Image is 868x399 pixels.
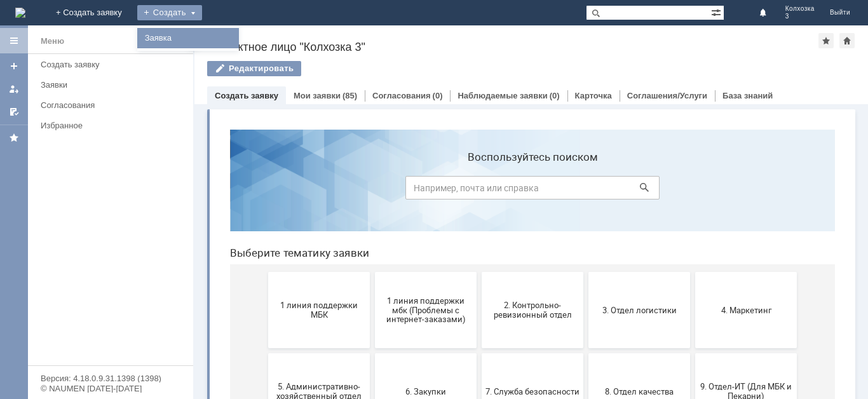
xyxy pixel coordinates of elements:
div: (0) [433,91,443,100]
div: Заявки [41,80,186,90]
a: Перейти на домашнюю страницу [15,8,25,18]
button: Отдел-ИТ (Битрикс24 и CRM) [155,315,257,391]
button: Франчайзинг [475,315,577,391]
span: 5. Административно-хозяйственный отдел [52,262,146,281]
span: 6. Закупки [159,267,253,276]
input: Например, почта или справка [186,57,440,80]
button: Финансовый отдел [369,315,470,391]
a: Создать заявку [215,91,278,100]
a: Создать заявку [36,55,191,74]
div: Контактное лицо "Колхозка 3" [207,41,818,53]
button: Отдел-ИТ (Офис) [262,315,363,391]
span: 8. Отдел качества [372,267,466,276]
a: Соглашения/Услуги [627,91,707,100]
button: 4. Маркетинг [475,152,577,229]
img: logo [15,8,25,18]
a: База знаний [722,91,773,100]
span: 2. Контрольно-ревизионный отдел [266,181,360,200]
span: Расширенный поиск [711,6,724,18]
a: Согласования [36,95,191,115]
span: 1 линия поддержки мбк (Проблемы с интернет-заказами) [159,176,253,205]
span: 7. Служба безопасности [266,267,360,276]
span: Отдел-ИТ (Офис) [266,348,360,358]
a: Карточка [575,91,612,100]
button: Бухгалтерия (для мбк) [48,315,150,391]
span: Колхозка [785,5,815,13]
a: Мои заявки [294,91,341,100]
span: Отдел-ИТ (Битрикс24 и CRM) [159,344,253,363]
a: Мои согласования [4,102,24,122]
a: Заявка [140,30,236,46]
div: Создать заявку [41,60,186,69]
button: 6. Закупки [155,234,257,310]
div: Сделать домашней страницей [839,33,855,48]
button: 1 линия поддержки мбк (Проблемы с интернет-заказами) [155,152,257,229]
div: Добавить в избранное [818,33,834,48]
div: (0) [550,91,560,100]
a: Заявки [36,75,191,95]
button: 2. Контрольно-ревизионный отдел [262,152,363,229]
span: Франчайзинг [479,348,573,358]
span: Бухгалтерия (для мбк) [52,348,146,358]
span: 3 [785,13,815,20]
span: 3. Отдел логистики [372,186,466,195]
button: 1 линия поддержки МБК [48,152,150,229]
div: Избранное [41,121,172,130]
button: 3. Отдел логистики [369,152,470,229]
span: Финансовый отдел [372,348,466,358]
span: 1 линия поддержки МБК [52,181,146,200]
button: 5. Административно-хозяйственный отдел [48,234,150,310]
div: (85) [342,91,357,100]
div: Согласования [41,100,186,110]
header: Выберите тематику заявки [10,127,615,140]
button: 8. Отдел качества [369,234,470,310]
span: 9. Отдел-ИТ (Для МБК и Пекарни) [479,262,573,281]
a: Мои заявки [4,79,24,99]
button: 9. Отдел-ИТ (Для МБК и Пекарни) [475,234,577,310]
div: Создать [137,5,202,20]
div: Меню [41,34,64,49]
div: Версия: 4.18.0.9.31.1398 (1398) [41,374,180,382]
a: Создать заявку [4,56,24,76]
button: 7. Служба безопасности [262,234,363,310]
label: Воспользуйтесь поиском [186,31,440,44]
div: © NAUMEN [DATE]-[DATE] [41,384,180,393]
a: Наблюдаемые заявки [458,91,547,100]
span: 4. Маркетинг [479,186,573,195]
a: Согласования [372,91,431,100]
